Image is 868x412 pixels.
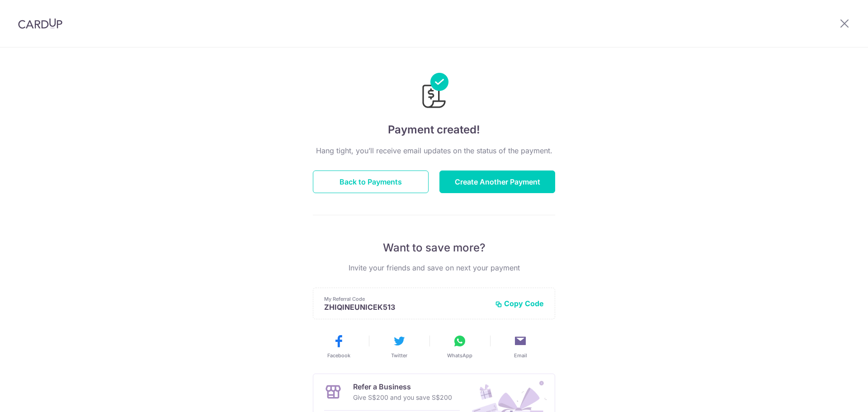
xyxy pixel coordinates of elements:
[433,334,486,359] button: WhatsApp
[447,352,472,359] span: WhatsApp
[373,334,426,359] button: Twitter
[313,122,555,138] h4: Payment created!
[353,392,452,403] p: Give S$200 and you save S$200
[327,352,350,359] span: Facebook
[312,334,365,359] button: Facebook
[313,145,555,156] p: Hang tight, you’ll receive email updates on the status of the payment.
[439,170,555,193] button: Create Another Payment
[514,352,527,359] span: Email
[420,73,448,111] img: Payments
[313,241,555,255] p: Want to save more?
[313,262,555,273] p: Invite your friends and save on next your payment
[494,334,547,359] button: Email
[324,303,488,312] p: ZHIQINEUNICEK513
[324,295,488,303] p: My Referral Code
[313,170,429,193] button: Back to Payments
[391,352,407,359] span: Twitter
[18,18,62,29] img: CardUp
[495,299,544,308] button: Copy Code
[353,381,452,392] p: Refer a Business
